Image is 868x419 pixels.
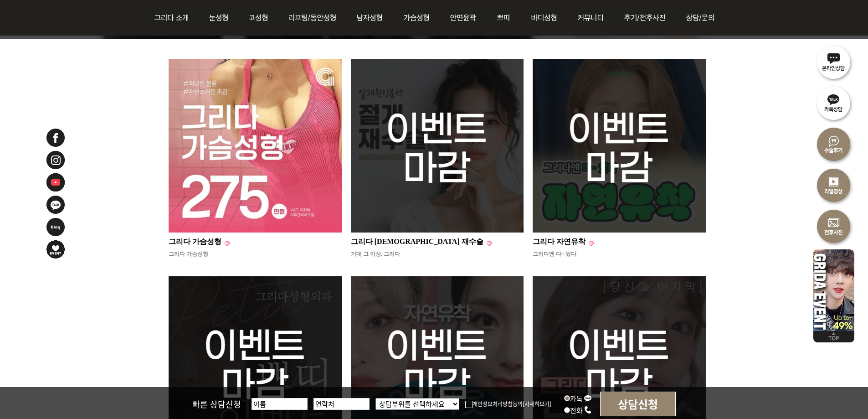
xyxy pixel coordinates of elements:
img: 위로가기 [813,331,854,342]
p: 그리다 가슴성형 [169,250,342,258]
img: 카톡상담 [813,82,854,123]
a: 그리다 [DEMOGRAPHIC_DATA] 재수술 기대 그 이상, 그리다 [351,242,524,258]
img: 이벤트 [813,246,854,331]
img: kakao_icon.png [584,394,592,402]
p: 그리다 자연유착 [533,237,586,247]
img: 페이스북 [46,128,66,148]
p: 그리다엔 다~ 있다 [533,250,706,258]
img: call_icon.png [584,406,592,414]
input: 연락처 [313,398,370,410]
img: 온라인상담 [813,41,854,82]
img: 인스타그램 [46,150,66,170]
label: 카톡 [564,393,592,403]
img: 인기글 [487,241,492,247]
a: [자세히보기] [523,400,551,408]
span: 빠른 상담신청 [192,398,241,410]
p: 기대 그 이상, 그리다 [351,250,524,258]
a: 그리다 자연유착 그리다엔 다~ 있다 [533,242,706,258]
label: 전화 [564,405,592,415]
img: 유투브 [46,172,66,192]
img: 리얼영상 [813,164,854,205]
a: 그리다 가슴성형 그리다 가슴성형 [169,242,342,258]
img: 이벤트 [46,239,66,259]
label: 개인정보처리방침동의 [465,400,523,408]
img: 네이버블로그 [46,217,66,237]
img: 카카오톡 [46,195,66,215]
p: 그리다 [DEMOGRAPHIC_DATA] 재수술 [351,237,483,247]
input: 이름 [252,398,308,410]
img: checkbox.png [465,401,473,408]
input: 전화 [564,407,570,413]
img: 인기글 [225,241,230,247]
p: 그리다 가슴성형 [169,237,221,247]
input: 카톡 [564,395,570,401]
img: 인기글 [589,241,594,247]
img: 수술전후사진 [813,205,854,246]
img: 수술후기 [813,123,854,164]
input: 상담신청 [600,392,676,416]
